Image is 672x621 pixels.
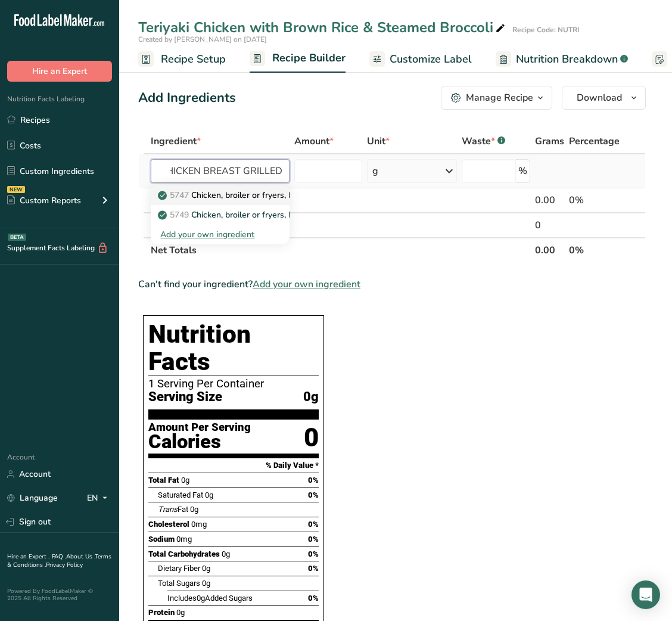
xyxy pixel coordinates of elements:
span: 0% [308,520,319,529]
a: Terms & Conditions . [7,552,111,569]
div: EN [87,491,112,505]
button: Download [562,86,646,110]
span: 0g [202,579,210,588]
a: 5747Chicken, broiler or fryers, breast, skinless, boneless, meat only, cooked, grilled [151,185,290,205]
div: Powered By FoodLabelMaker © 2025 All Rights Reserved [7,588,112,602]
th: 0% [567,237,622,262]
div: Can't find your ingredient? [138,277,646,291]
button: Manage Recipe [441,86,552,110]
div: NEW [7,186,25,193]
section: % Daily Value * [148,458,319,473]
a: Hire an Expert . [7,552,49,561]
div: Recipe Code: NUTRI [512,24,579,35]
span: Percentage [569,134,620,148]
span: Grams [535,134,564,148]
a: 5749Chicken, broiler or fryers, breast, skinless, boneless, meat only, with added solution, cooke... [151,205,290,225]
span: Created by [PERSON_NAME] on [DATE] [138,35,267,44]
a: About Us . [66,552,95,561]
a: Recipe Setup [138,46,226,73]
div: g [372,164,378,178]
div: 0% [569,193,620,207]
span: 0g [202,564,210,573]
span: Total Fat [148,476,179,485]
span: Fat [158,505,188,514]
div: Waste [462,134,505,148]
a: Nutrition Breakdown [496,46,628,73]
span: Cholesterol [148,520,189,529]
th: Net Totals [148,237,532,262]
span: Unit [367,134,390,148]
span: Dietary Fiber [158,564,200,573]
div: Add Ingredients [138,88,236,108]
span: 0g [303,390,319,405]
span: 0% [308,490,319,499]
div: Add your own ingredient [160,228,280,241]
div: BETA [8,234,26,241]
div: Open Intercom Messenger [631,580,660,609]
span: 0g [176,608,185,617]
div: 0 [535,218,564,232]
span: Add your own ingredient [253,277,360,291]
span: 0% [308,476,319,485]
span: Protein [148,608,175,617]
span: Amount [294,134,334,148]
span: 0g [222,549,230,558]
span: 0% [308,535,319,544]
h1: Nutrition Facts [148,321,319,375]
a: Language [7,488,58,508]
span: Customize Label [390,51,472,67]
input: Add Ingredient [151,159,290,183]
div: 1 Serving Per Container [148,378,319,390]
span: 0g [181,476,189,485]
div: Add your own ingredient [151,225,290,244]
span: 5747 [170,190,189,201]
button: Hire an Expert [7,61,112,82]
th: 0.00 [533,237,567,262]
span: Sodium [148,535,175,544]
div: 0 [304,422,319,454]
span: Total Sugars [158,579,200,588]
span: Download [577,91,622,105]
div: Manage Recipe [466,91,533,105]
a: Privacy Policy [46,561,83,569]
span: Includes Added Sugars [167,594,253,603]
span: 0g [205,490,213,499]
div: Amount Per Serving [148,422,251,433]
span: 0mg [176,535,192,544]
span: 0g [190,505,198,514]
span: 0g [197,594,205,603]
span: Total Carbohydrates [148,549,220,558]
span: Recipe Setup [161,51,226,67]
div: 0.00 [535,193,564,207]
div: Custom Reports [7,194,81,207]
div: Teriyaki Chicken with Brown Rice & Steamed Broccoli [138,17,508,38]
span: 5749 [170,209,189,221]
span: Nutrition Breakdown [516,51,618,67]
span: Saturated Fat [158,490,203,499]
a: Recipe Builder [250,45,346,73]
span: Serving Size [148,390,222,405]
span: Recipe Builder [272,50,346,66]
i: Trans [158,505,178,514]
span: Ingredient [151,134,201,148]
a: FAQ . [52,552,66,561]
div: Calories [148,433,251,451]
span: 0% [308,594,319,603]
span: 0mg [191,520,207,529]
a: Customize Label [369,46,472,73]
span: 0% [308,564,319,573]
span: 0% [308,549,319,558]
